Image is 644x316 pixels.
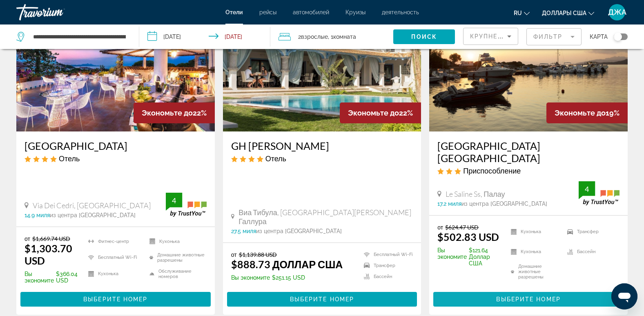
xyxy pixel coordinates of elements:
[272,274,305,281] font: $251.15 USD
[345,9,365,16] a: Круизы
[340,102,421,123] div: 22%
[546,102,628,123] div: 19%
[606,4,628,21] button: Пользовательское меню
[301,33,328,40] span: Взрослые
[231,140,413,152] a: GH [PERSON_NAME]
[231,274,270,281] span: Вы экономите
[461,200,547,207] span: из центра [GEOGRAPHIC_DATA]
[333,33,356,40] span: Комната
[142,109,193,117] span: Экономьте до
[496,296,560,303] span: Выберите номер
[231,228,256,234] span: 27.5 миля
[33,201,151,210] span: Via Dei Cedri, [GEOGRAPHIC_DATA]
[223,1,421,131] img: Изображение отеля
[20,292,211,307] button: Выберите номер
[518,264,563,280] font: Домашние животные разрешены
[134,102,215,123] div: 22%
[231,154,413,163] div: Отель 4 звезды
[374,263,395,268] font: Трансфер
[608,33,628,40] button: Переключить карту
[429,1,628,131] img: Изображение отеля
[542,7,594,19] button: Изменить валюту
[231,258,343,270] ins: $888.73 ДОЛЛАР США
[577,249,595,254] font: Бассейн
[25,212,50,218] span: 14.9 миля
[470,33,569,40] span: Крупнейшие сбережения
[25,140,207,152] a: [GEOGRAPHIC_DATA]
[382,9,419,16] a: деятельность
[20,294,211,303] a: Выберите номер
[463,166,521,175] span: Приспособление
[50,212,136,218] span: из центра [GEOGRAPHIC_DATA]
[611,283,637,309] iframe: Кнопка запуска окна обмена сообщениями
[433,294,624,303] a: Выберите номер
[298,33,301,40] font: 2
[25,154,207,163] div: Отель 4 звезды
[437,166,619,175] div: 3 звезды Проживание
[437,200,461,207] span: 17.2 миля
[32,235,70,242] del: $1,669.74 USD
[393,29,455,44] button: Поиск
[579,181,619,205] img: trustyou-badge.svg
[231,251,237,258] span: от
[411,33,437,40] span: Поиск
[98,255,137,260] font: Бесплатный Wi-Fi
[166,193,207,217] img: trustyou-badge.svg
[25,242,72,267] ins: $1,303.70 USD
[166,196,182,205] div: 4
[374,274,392,279] font: Бассейн
[437,247,467,267] span: Вы экономите
[446,189,505,198] span: Le Saline Ss, Палау
[25,271,54,284] span: Вы экономите
[256,228,342,234] span: из центра [GEOGRAPHIC_DATA]
[16,1,215,131] img: Изображение отеля
[433,292,624,307] button: Выберите номер
[83,296,147,303] span: Выберите номер
[56,271,78,284] font: $366.04 USD
[225,9,243,16] a: Отели
[555,109,606,117] span: Экономьте до
[16,2,98,23] a: Травориум
[98,239,129,244] font: Фитнес-центр
[526,28,582,46] button: Фильтр
[98,271,118,276] font: Кухонька
[579,184,595,194] div: 4
[157,252,207,263] font: Домашние животные разрешены
[328,33,333,40] font: , 1
[437,140,619,164] a: [GEOGRAPHIC_DATA] [GEOGRAPHIC_DATA]
[259,9,276,16] span: рейсы
[514,10,522,16] span: ru
[470,31,511,41] mat-select: Сортировать по
[608,8,626,16] span: ДЖА
[159,239,180,244] font: Кухонька
[293,9,329,16] a: автомобилей
[469,247,500,267] font: $121.64 Доллар США
[227,292,417,307] button: Выберите номер
[542,10,586,16] span: Доллары США
[59,154,80,163] span: Отель
[227,294,417,303] a: Выберите номер
[374,252,413,257] font: Бесплатный Wi-Fi
[139,24,270,49] button: Дата заезда: 7 октября 2025 г. Дата выезда: 14 октября 2025 г.
[265,154,286,163] span: Отель
[239,251,277,258] del: $1,139.88 USD
[445,224,479,231] del: $624.47 USD
[290,296,354,303] span: Выберите номер
[348,109,399,117] span: Экономьте до
[437,231,499,243] ins: $502.83 USD
[270,24,393,49] button: Путешественники: 2 взрослых, 0 детей
[514,7,530,19] button: Изменение языка
[437,224,443,231] span: от
[521,229,541,234] font: Кухонька
[590,31,608,42] span: карта
[577,229,599,234] font: Трансфер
